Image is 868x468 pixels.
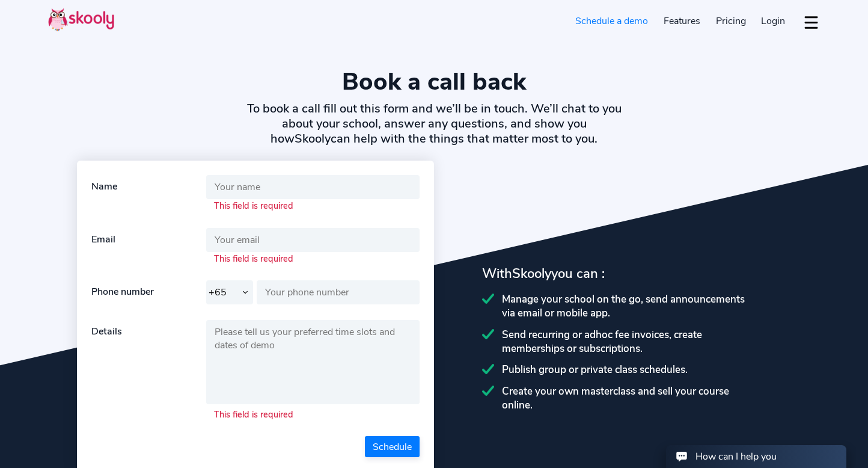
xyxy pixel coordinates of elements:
h1: Book a call back [48,67,820,96]
input: Your name [206,175,420,199]
span: Pricing [716,14,746,28]
button: dropdown menu [802,8,820,36]
div: This field is required [206,408,301,420]
div: Name [91,175,206,212]
div: Create your own masterclass and sell your course online. [482,384,791,412]
span: Skooly [295,131,331,147]
div: Send recurring or adhoc fee invoices, create memberships or subscriptions. [482,328,791,356]
div: Details [91,320,206,421]
span: Skooly [512,265,551,283]
div: Manage your school on the go, send announcements via email or mobile app. [482,292,791,320]
input: Your email [206,228,420,252]
div: With you can : [482,265,791,283]
a: Login [753,11,793,31]
h2: To book a call fill out this form and we’ll be in touch. We’ll chat to you about your school, ans... [241,101,627,146]
span: Login [761,14,785,28]
button: Schedule [365,436,420,457]
div: This field is required [206,200,301,212]
div: This field is required [206,253,301,265]
div: Publish group or private class schedules. [482,363,791,377]
a: Pricing [708,11,754,31]
div: Email [91,228,206,265]
div: Phone number [91,280,206,304]
img: Skooly [48,8,114,31]
a: Schedule a demo [568,11,656,31]
input: Your phone number [257,280,420,304]
a: Features [656,11,708,31]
